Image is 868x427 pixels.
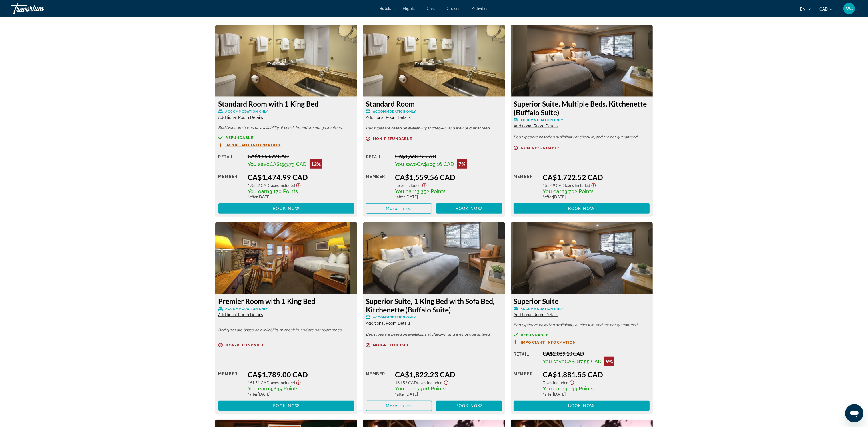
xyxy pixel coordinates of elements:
span: Taxes included [565,183,590,188]
span: 3,702 Points [564,188,594,194]
span: More rates [386,206,412,211]
span: Book now [568,206,595,211]
p: Bed types are based on availability at check-in, and are not guaranteed. [366,126,502,130]
div: CA$1,822.23 CAD [395,370,502,379]
span: Accommodation Only [226,307,268,311]
span: Book now [273,206,300,211]
button: Show Taxes and Fees disclaimer [295,379,302,385]
span: Additional Room Details [366,321,411,326]
span: en [800,7,805,11]
a: Flights [403,6,416,11]
span: Book now [456,206,483,211]
span: 4,044 Points [564,386,594,392]
button: Show Taxes and Fees disclaimer [443,379,450,385]
button: Book now [514,401,650,411]
p: Bed types are based on availability at check-in, and are not guaranteed. [514,323,650,327]
img: Premier Room with 1 King Bed [215,222,358,294]
a: Travorium [11,1,69,16]
h3: Superior Suite, Multiple Beds, Kitchenette (Buffalo Suite) [514,99,650,117]
button: Book now [218,203,355,214]
span: 164.52 CAD [395,380,417,385]
img: Standard Room [363,25,505,97]
div: * [DATE] [248,392,354,396]
span: Refundable [521,333,549,337]
span: after [249,392,258,396]
button: More rates [366,401,432,411]
div: * [DATE] [543,194,650,199]
a: Cars [427,6,436,11]
div: CA$1,668.72 CAD [248,153,354,159]
span: Important Information [521,340,576,344]
span: Additional Room Details [218,115,263,120]
span: Additional Room Details [514,124,558,128]
span: Important Information [226,143,281,147]
span: Additional Room Details [218,312,263,317]
div: CA$1,474.99 CAD [248,173,354,181]
div: 7% [457,159,467,169]
span: Additional Room Details [514,312,558,317]
div: Member [514,173,538,199]
span: Book now [273,404,300,408]
div: CA$1,722.52 CAD [543,173,650,181]
span: Taxes included [270,380,295,385]
p: Bed types are based on availability at check-in, and are not guaranteed. [218,126,355,130]
button: Show Taxes and Fees disclaimer [590,181,597,188]
span: 3,916 Points [417,386,446,392]
span: You earn [395,188,417,194]
span: Taxes included [417,380,443,385]
div: * [DATE] [395,392,502,396]
span: after [544,392,553,396]
span: Accommodation Only [373,110,416,113]
img: Superior Suite, Multiple Beds, Kitchenette (Buffalo Suite) [511,25,653,97]
span: 173.82 CAD [248,183,270,188]
span: Non-refundable [226,343,265,347]
span: Non-refundable [373,343,412,347]
div: 12% [310,159,322,169]
span: Non-refundable [373,137,412,141]
span: Accommodation Only [521,307,564,311]
button: Book now [218,401,355,411]
span: You earn [395,386,417,392]
span: Accommodation Only [521,118,564,122]
button: Show Taxes and Fees disclaimer [568,379,575,385]
div: Member [218,173,243,199]
div: * [DATE] [395,194,502,199]
span: Additional Room Details [366,115,411,120]
p: Bed types are based on availability at check-in, and are not guaranteed. [514,135,650,139]
span: Book now [568,404,595,408]
div: Member [514,370,538,396]
h3: Premier Room with 1 King Bed [218,297,355,305]
a: Refundable [514,333,650,337]
span: Taxes included [543,380,568,385]
span: VC [846,6,853,11]
span: 3,845 Points [269,386,298,392]
a: Hotels [380,6,392,11]
span: CA$109.16 CAD [417,161,454,167]
div: * [DATE] [543,392,650,396]
button: Important Information [218,143,281,147]
div: Member [218,370,243,396]
span: CAD [819,7,828,11]
button: Important Information [514,340,576,345]
span: after [397,194,406,199]
span: 161.51 CAD [248,380,270,385]
span: You save [248,161,270,167]
span: Taxes included [270,183,295,188]
div: Member [366,173,391,199]
span: You earn [543,188,564,194]
h3: Superior Suite, 1 King Bed with Sofa Bed, Kitchenette (Buffalo Suite) [366,297,502,314]
iframe: Button to launch messaging window [845,404,863,422]
img: Standard Room with 1 King Bed [215,25,358,97]
button: Book now [514,203,650,214]
h3: Standard Room [366,99,502,108]
a: Activities [472,6,489,11]
span: More rates [386,404,412,408]
img: Superior Suite [511,222,653,294]
div: * [DATE] [248,194,354,199]
div: CA$1,881.55 CAD [543,370,650,379]
div: Member [366,370,391,396]
span: 3,170 Points [269,188,298,194]
span: You earn [543,386,564,392]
